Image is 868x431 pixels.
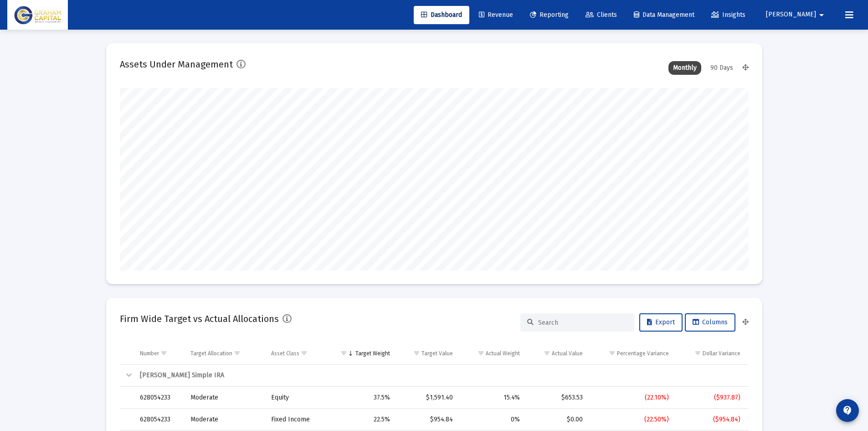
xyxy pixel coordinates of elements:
div: ($937.87) [682,393,740,402]
div: 90 Days [706,61,738,75]
div: Target Value [421,350,453,357]
td: Moderate [184,409,265,431]
div: ($954.84) [682,415,740,424]
div: 0% [466,415,520,424]
span: Data Management [634,11,694,19]
span: Insights [711,11,745,19]
td: Equity [265,387,329,409]
input: Search [538,319,627,327]
div: Target Weight [355,350,390,357]
div: 37.5% [336,393,390,402]
span: Clients [586,11,617,19]
span: Dashboard [421,11,462,19]
div: Actual Weight [486,350,520,357]
td: Column Target Weight [329,343,396,364]
td: Column Actual Weight [459,343,526,364]
td: Column Dollar Variance [675,343,749,364]
span: Show filter options for column 'Actual Value' [544,350,550,357]
td: 628054233 [134,409,184,431]
div: $0.00 [533,415,583,424]
span: [PERSON_NAME] [766,11,816,19]
div: (22.50%) [596,415,668,424]
div: Dollar Variance [703,350,740,357]
a: Clients [578,6,624,24]
span: Show filter options for column 'Target Weight' [340,350,347,357]
td: Column Percentage Variance [589,343,675,364]
div: Number [140,350,159,357]
div: Asset Class [271,350,299,357]
img: Dashboard [14,6,61,24]
td: Column Target Allocation [184,343,265,364]
span: Export [647,318,675,326]
div: $954.84 [403,415,453,424]
div: (22.10%) [596,393,668,402]
a: Insights [704,6,753,24]
td: 628054233 [134,387,184,409]
td: Fixed Income [265,409,329,431]
div: 22.5% [336,415,390,424]
td: Column Number [134,343,184,364]
div: $1,591.40 [403,393,453,402]
span: Show filter options for column 'Actual Weight' [478,350,484,357]
td: Moderate [184,387,265,409]
div: Monthly [668,61,701,75]
a: Data Management [627,6,702,24]
span: Revenue [479,11,513,19]
a: Revenue [472,6,520,24]
span: Show filter options for column 'Percentage Variance' [609,350,616,357]
span: Columns [693,318,728,326]
td: Collapse [120,365,134,387]
span: Show filter options for column 'Asset Class' [301,350,308,357]
button: Columns [685,313,735,332]
h2: Firm Wide Target vs Actual Allocations [120,312,279,326]
div: $653.53 [533,393,583,402]
td: Column Target Value [396,343,459,364]
div: Target Allocation [190,350,232,357]
span: Show filter options for column 'Number' [160,350,167,357]
button: Export [639,313,683,332]
mat-icon: contact_support [842,405,853,416]
a: Dashboard [414,6,469,24]
td: Column Actual Value [526,343,589,364]
div: Percentage Variance [617,350,669,357]
span: Show filter options for column 'Target Value' [413,350,420,357]
div: Actual Value [552,350,583,357]
mat-icon: arrow_drop_down [816,6,827,24]
span: Show filter options for column 'Target Allocation' [234,350,241,357]
a: Reporting [523,6,576,24]
h2: Assets Under Management [120,57,233,72]
div: [PERSON_NAME] Simple IRA [140,371,740,380]
button: [PERSON_NAME] [755,5,838,24]
div: 15.4% [466,393,520,402]
span: Show filter options for column 'Dollar Variance' [694,350,701,357]
td: Column Asset Class [265,343,329,364]
span: Reporting [530,11,569,19]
